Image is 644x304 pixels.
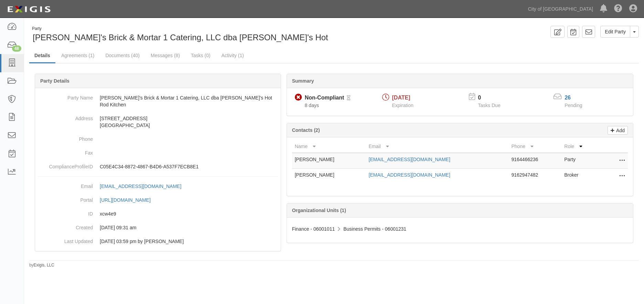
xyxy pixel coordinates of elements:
dt: Party Name [38,91,93,101]
dd: 01/04/2024 09:31 am [38,221,278,234]
td: [PERSON_NAME] [292,169,366,184]
a: 26 [565,95,571,101]
th: Name [292,140,366,153]
dt: ID [38,207,93,217]
a: Edit Party [600,26,630,38]
a: Exigis, LLC [34,263,54,268]
td: Broker [561,169,600,184]
a: City of [GEOGRAPHIC_DATA] [525,2,597,16]
span: Business Permits - 06001231 [343,226,406,232]
td: Party [561,153,600,169]
a: [EMAIL_ADDRESS][DOMAIN_NAME] [369,172,450,178]
dt: Portal [38,193,93,203]
i: Pending Review [347,96,351,101]
a: Agreements (1) [56,49,99,62]
div: [EMAIL_ADDRESS][DOMAIN_NAME] [100,183,181,190]
a: [EMAIL_ADDRESS][DOMAIN_NAME] [100,184,189,189]
th: Role [561,140,600,153]
p: 0 [478,94,509,102]
dt: ComplianceProfileID [38,160,93,170]
i: Help Center - Complianz [614,5,622,13]
a: Details [29,49,55,63]
span: [PERSON_NAME]'s Brick & Mortar 1 Catering, LLC dba [PERSON_NAME]'s Hot Rod Kitchen [33,33,375,42]
td: 9164466236 [508,153,561,169]
th: Email [366,140,509,153]
a: Tasks (0) [186,49,216,62]
dt: Created [38,221,93,231]
td: 9162947482 [508,169,561,184]
dt: Fax [38,146,93,156]
a: Activity (1) [216,49,249,62]
span: Since 09/18/2025 [305,103,319,108]
span: Expiration [392,103,414,108]
a: Add [608,126,628,135]
p: C05E4C34-8872-4867-B4D6-A537F7ECB8E1 [100,163,278,170]
p: Add [614,126,625,134]
b: Party Details [40,78,69,84]
img: logo-5460c22ac91f19d4615b14bd174203de0afe785f0fc80cf4dbbc73dc1793850b.png [5,3,53,15]
dt: Address [38,112,93,122]
div: 48 [12,45,21,52]
div: Party [32,26,375,32]
dd: xcw4e9 [38,207,278,221]
b: Summary [292,78,314,84]
td: [PERSON_NAME] [292,153,366,169]
dd: 03/25/2025 03:59 pm by Tiffany Saich [38,234,278,248]
span: Pending [565,103,582,108]
i: Non-Compliant [295,94,302,101]
small: by [29,262,54,268]
a: [URL][DOMAIN_NAME] [100,197,158,203]
th: Phone [508,140,561,153]
dt: Email [38,179,93,190]
b: Organizational Units (1) [292,208,346,213]
b: Contacts (2) [292,127,320,133]
dd: [PERSON_NAME]'s Brick & Mortar 1 Catering, LLC dba [PERSON_NAME]'s Hot Rod Kitchen [38,91,278,112]
div: Drewski's Brick & Mortar 1 Catering, LLC dba Drewski's Hot Rod Kitchen [29,26,329,43]
dd: [STREET_ADDRESS] [GEOGRAPHIC_DATA] [38,112,278,132]
div: Non-Compliant [305,94,344,102]
span: [DATE] [392,95,410,101]
dt: Phone [38,132,93,143]
dt: Last Updated [38,234,93,245]
a: [EMAIL_ADDRESS][DOMAIN_NAME] [369,157,450,162]
span: Finance - 06001011 [292,226,335,232]
a: Documents (40) [100,49,145,62]
a: Messages (8) [146,49,185,62]
span: Tasks Due [478,103,500,108]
